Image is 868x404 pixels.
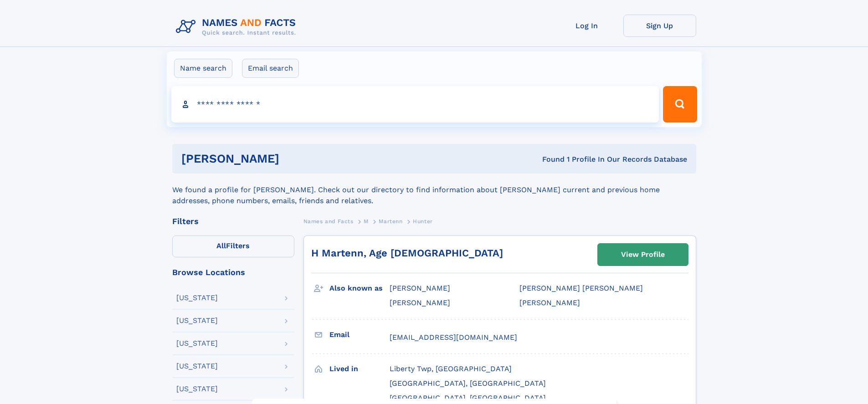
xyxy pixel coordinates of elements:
[242,59,299,78] label: Email search
[181,153,411,164] h1: [PERSON_NAME]
[550,15,623,37] a: Log In
[172,174,696,206] div: We found a profile for [PERSON_NAME]. Check out our directory to find information about [PERSON_N...
[390,379,546,388] span: [GEOGRAPHIC_DATA], [GEOGRAPHIC_DATA]
[176,317,218,324] div: [US_STATE]
[390,364,512,373] span: Liberty Twp, [GEOGRAPHIC_DATA]
[598,244,688,266] a: View Profile
[411,154,687,164] div: Found 1 Profile In Our Records Database
[216,241,226,250] span: All
[311,247,503,259] a: H Martenn, Age [DEMOGRAPHIC_DATA]
[176,385,218,393] div: [US_STATE]
[379,215,402,227] a: Martenn
[171,86,659,123] input: search input
[519,298,580,307] span: [PERSON_NAME]
[413,218,433,225] span: Hunter
[623,15,696,37] a: Sign Up
[364,215,369,227] a: M
[172,235,294,257] label: Filters
[621,244,665,265] div: View Profile
[172,15,303,39] img: Logo Names and Facts
[390,298,450,307] span: [PERSON_NAME]
[329,361,390,377] h3: Lived in
[176,363,218,370] div: [US_STATE]
[379,218,402,225] span: Martenn
[663,86,697,123] button: Search Button
[390,333,517,342] span: [EMAIL_ADDRESS][DOMAIN_NAME]
[329,281,390,296] h3: Also known as
[390,284,450,292] span: [PERSON_NAME]
[329,327,390,343] h3: Email
[172,217,294,225] div: Filters
[364,218,369,225] span: M
[174,59,232,78] label: Name search
[303,215,354,227] a: Names and Facts
[176,340,218,347] div: [US_STATE]
[519,284,643,292] span: [PERSON_NAME] [PERSON_NAME]
[390,394,546,402] span: [GEOGRAPHIC_DATA], [GEOGRAPHIC_DATA]
[172,268,294,276] div: Browse Locations
[176,294,218,302] div: [US_STATE]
